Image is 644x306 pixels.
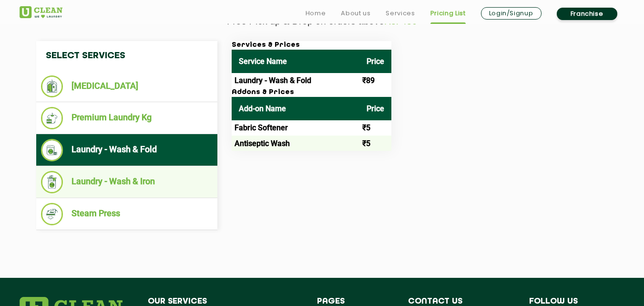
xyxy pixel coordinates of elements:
[359,97,391,120] th: Price
[386,8,415,19] a: Services
[359,73,391,88] td: ₹89
[359,136,391,151] td: ₹5
[232,120,359,136] td: Fabric Softener
[232,136,359,151] td: Antiseptic Wash
[232,50,359,73] th: Service Name
[481,7,542,20] a: Login/Signup
[41,139,213,161] li: Laundry - Wash & Fold
[359,120,391,136] td: ₹5
[359,50,391,73] th: Price
[557,8,617,20] a: Franchise
[41,139,63,161] img: Laundry - Wash & Fold
[36,41,217,71] h4: Select Services
[232,73,359,88] td: Laundry - Wash & Fold
[41,171,213,193] li: Laundry - Wash & Iron
[41,203,63,225] img: Steam Press
[232,97,359,120] th: Add-on Name
[41,75,213,97] li: [MEDICAL_DATA]
[20,6,62,18] img: UClean Laundry and Dry Cleaning
[41,171,63,193] img: Laundry - Wash & Iron
[232,41,391,50] h3: Services & Prices
[430,8,466,19] a: Pricing List
[41,107,63,129] img: Premium Laundry Kg
[306,8,326,19] a: Home
[41,107,213,129] li: Premium Laundry Kg
[232,88,391,97] h3: Addons & Prices
[341,8,370,19] a: About us
[41,203,213,225] li: Steam Press
[41,75,63,97] img: Dry Cleaning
